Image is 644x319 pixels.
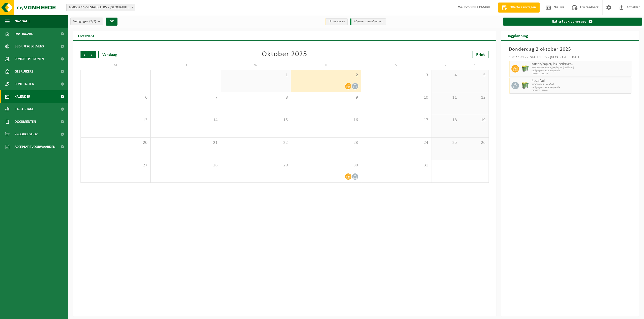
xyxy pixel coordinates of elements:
[83,95,148,100] span: 6
[262,51,307,58] div: Oktober 2025
[434,140,457,146] span: 25
[361,61,431,70] td: V
[15,15,30,28] span: Navigatie
[15,65,33,78] span: Gebruikers
[509,56,632,61] div: 10-977531 - VESTATECH BV - [GEOGRAPHIC_DATA]
[15,115,36,128] span: Documenten
[532,62,630,66] span: Karton/papier, los (bedrijven)
[15,40,44,53] span: Bedrijfsgegevens
[83,140,148,146] span: 20
[521,82,529,89] img: WB-0660-HPE-GN-50
[463,73,486,78] span: 5
[434,95,457,100] span: 11
[294,95,358,100] span: 9
[294,117,358,123] span: 16
[532,69,630,72] span: Lediging op vaste frequentie
[463,117,486,123] span: 19
[472,51,489,58] a: Print
[15,90,30,103] span: Kalender
[106,18,117,26] button: OK
[463,95,486,100] span: 12
[509,46,632,53] h3: Donderdag 2 oktober 2025
[364,140,429,146] span: 24
[521,65,529,73] img: WB-0660-HPE-GN-50
[294,140,358,146] span: 23
[434,73,457,78] span: 4
[89,20,96,23] count: (2/2)
[364,117,429,123] span: 17
[532,72,630,75] span: T250002166133
[153,163,218,168] span: 28
[153,95,218,100] span: 7
[70,18,103,25] button: Vestigingen(2/2)
[88,51,96,58] span: Volgende
[460,61,489,70] td: Z
[15,78,34,90] span: Contracten
[83,117,148,123] span: 13
[223,140,288,146] span: 22
[294,73,358,78] span: 2
[476,53,485,57] span: Print
[364,95,429,100] span: 10
[223,95,288,100] span: 8
[350,18,386,25] li: Afgewerkt en afgemeld
[501,31,533,40] h2: Dagplanning
[15,53,44,65] span: Contactpersonen
[223,163,288,168] span: 29
[294,163,358,168] span: 30
[431,61,460,70] td: Z
[151,61,221,70] td: D
[67,4,135,11] span: 10-850277 - VESTATECH BV - ARDOOIE
[532,86,630,89] span: Lediging op vaste frequentie
[532,83,630,86] span: WB-0660-HP restafval
[73,31,99,40] h2: Overzicht
[532,79,630,83] span: Restafval
[80,61,151,70] td: M
[532,66,630,69] span: WB-0660-HP karton/papier, los (bedrijven)
[498,3,540,13] a: Offerte aanvragen
[223,73,288,78] span: 1
[153,117,218,123] span: 14
[364,73,429,78] span: 3
[463,140,486,146] span: 26
[83,163,148,168] span: 27
[223,117,288,123] span: 15
[15,28,33,40] span: Dashboard
[508,5,537,10] span: Offerte aanvragen
[221,61,291,70] td: W
[15,103,34,115] span: Rapportage
[291,61,361,70] td: D
[98,51,121,58] div: Vandaag
[66,4,135,11] span: 10-850277 - VESTATECH BV - ARDOOIE
[434,117,457,123] span: 18
[325,18,348,25] li: Uit te voeren
[15,128,37,141] span: Product Shop
[532,89,630,92] span: T250002151901
[503,18,642,26] a: Extra taak aanvragen
[73,18,96,25] span: Vestigingen
[15,141,55,153] span: Acceptatievoorwaarden
[469,6,491,9] strong: GRIET CAMBIE
[153,140,218,146] span: 21
[80,51,88,58] span: Vorige
[364,163,429,168] span: 31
